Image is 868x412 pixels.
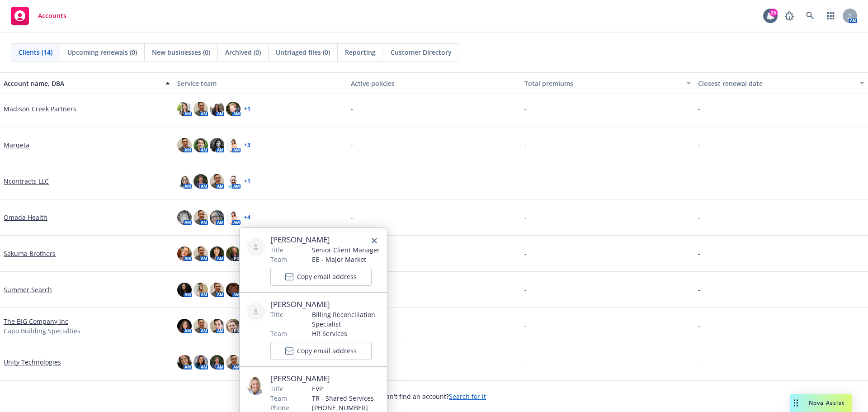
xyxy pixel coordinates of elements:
a: Omada Health [4,213,47,222]
span: Team [270,329,287,338]
img: photo [193,319,208,333]
a: Sakuma Brothers [4,249,56,258]
span: EVP [312,384,374,393]
span: Team [270,393,287,403]
a: Search [801,7,819,25]
div: Active policies [351,79,517,88]
img: photo [193,174,208,189]
img: photo [210,355,224,369]
img: photo [210,102,224,116]
span: Upcoming renewals (0) [67,47,137,57]
span: HR Services [312,329,380,338]
span: - [698,176,700,186]
a: Search for it [449,392,486,401]
img: photo [210,210,224,225]
span: - [524,176,527,186]
span: Untriaged files (0) [276,47,330,57]
img: photo [177,102,192,116]
span: - [524,104,527,114]
span: Can't find an account? [382,392,486,401]
img: photo [193,246,208,261]
span: - [698,249,700,258]
span: Title [270,384,283,393]
img: photo [226,319,241,333]
span: - [524,140,527,150]
span: Reporting [345,47,376,57]
button: Nova Assist [790,394,852,412]
img: photo [226,355,241,369]
span: - [698,285,700,294]
img: photo [193,283,208,297]
a: + 3 [244,142,250,148]
div: 25 [769,9,778,17]
span: [PERSON_NAME] [270,373,374,384]
span: [PERSON_NAME] [270,234,380,245]
span: New businesses (0) [152,47,210,57]
span: [PERSON_NAME] [270,299,380,310]
span: Billing Reconciliation Specialist [312,310,380,329]
span: - [698,140,700,150]
span: Archived (0) [225,47,261,57]
span: Customer Directory [391,47,452,57]
div: Total premiums [524,79,681,88]
button: Copy email address [270,342,372,360]
a: The BIG Company Inc [4,317,68,326]
span: - [698,357,700,367]
button: Closest renewal date [694,72,868,94]
a: Report a Bug [780,7,798,25]
a: Summer Search [4,285,52,294]
img: photo [210,283,224,297]
span: - [351,140,353,150]
span: - [698,213,700,222]
img: photo [210,174,224,189]
span: - [524,357,527,367]
span: Nova Assist [809,399,844,407]
img: photo [177,174,192,189]
a: Madison Creek Partners [4,104,76,114]
span: - [524,213,527,222]
span: TR - Shared Services [312,393,374,403]
img: employee photo [247,377,265,395]
a: + 1 [244,179,250,184]
img: photo [193,355,208,369]
img: photo [226,174,241,189]
img: photo [226,102,241,116]
img: photo [177,138,192,152]
img: photo [226,246,241,261]
a: + 4 [244,215,250,220]
span: Title [270,245,283,255]
button: Total premiums [521,72,694,94]
img: photo [226,283,241,297]
a: Switch app [822,7,840,25]
span: - [524,285,527,294]
img: photo [177,210,192,225]
img: photo [193,102,208,116]
span: - [351,104,353,114]
span: - [524,321,527,331]
img: photo [177,355,192,369]
span: - [351,213,353,222]
span: Accounts [38,12,66,19]
img: photo [210,246,224,261]
img: photo [193,138,208,152]
a: Unity Technologies [4,357,61,367]
span: Senior Client Manager [312,245,380,255]
img: photo [177,283,192,297]
img: photo [226,210,241,225]
span: EB - Major Market [312,255,380,264]
span: Title [270,310,283,319]
span: Capo Building Specialties [4,326,80,336]
span: Team [270,255,287,264]
div: Service team [177,79,344,88]
div: Closest renewal date [698,79,854,88]
span: - [698,321,700,331]
span: Copy email address [297,346,357,355]
span: Clients (14) [19,47,52,57]
div: Drag to move [790,394,802,412]
a: Ncontracts LLC [4,176,49,186]
img: photo [193,210,208,225]
img: photo [210,319,224,333]
img: photo [177,319,192,333]
span: - [524,249,527,258]
a: close [369,235,380,246]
